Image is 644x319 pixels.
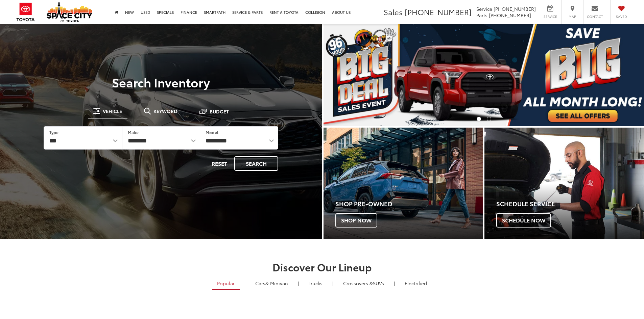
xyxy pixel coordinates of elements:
span: Saved [614,14,629,19]
a: Electrified [400,277,432,289]
span: Schedule Now [496,213,551,228]
li: | [331,280,335,287]
a: Shop Pre-Owned Shop Now [324,128,483,239]
button: Search [234,156,278,171]
a: Cars [250,277,293,289]
label: Model [206,129,218,135]
div: Toyota [484,128,644,239]
a: Popular [212,277,240,290]
label: Type [49,129,58,135]
button: Click to view next picture. [596,37,644,113]
span: [PHONE_NUMBER] [494,5,536,12]
a: Schedule Service Schedule Now [484,128,644,239]
span: Service [476,5,492,12]
span: Crossovers & [343,280,373,287]
a: Trucks [304,277,328,289]
span: Map [565,14,580,19]
span: Parts [476,12,487,19]
span: Contact [587,14,603,19]
span: [PHONE_NUMBER] [405,6,472,17]
button: Click to view previous picture. [324,37,372,113]
h3: Search Inventory [28,75,294,89]
span: Vehicle [103,109,122,113]
li: | [296,280,301,287]
li: Go to slide number 2. [487,117,491,121]
img: Space City Toyota [47,1,92,22]
h4: Schedule Service [496,201,644,207]
a: SUVs [338,277,389,289]
span: Sales [384,6,403,17]
span: Shop Now [335,213,377,228]
span: Keyword [153,109,177,113]
span: & Minivan [265,280,288,287]
li: Go to slide number 1. [477,117,481,121]
li: | [392,280,397,287]
span: Service [543,14,558,19]
button: Reset [206,156,233,171]
div: Toyota [324,128,483,239]
span: [PHONE_NUMBER] [489,12,531,19]
h2: Discover Our Lineup [84,261,560,272]
h4: Shop Pre-Owned [335,201,483,207]
label: Make [128,129,139,135]
span: Budget [210,109,229,114]
li: | [243,280,247,287]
